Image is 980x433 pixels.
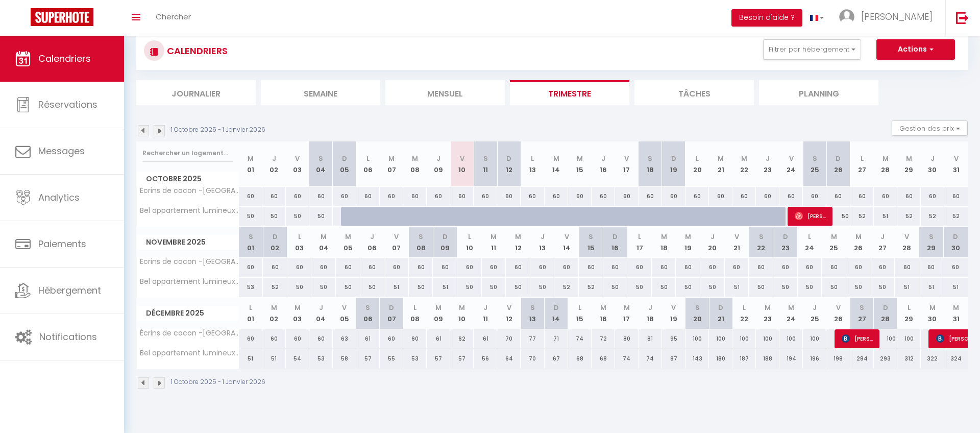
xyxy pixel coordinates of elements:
th: 11 [474,298,497,329]
div: 60 [239,258,263,277]
div: 60 [895,258,919,277]
abbr: M [248,154,254,163]
th: 13 [530,227,555,258]
div: 60 [826,187,850,206]
th: 19 [662,141,685,187]
th: 22 [732,141,756,187]
th: 20 [685,298,709,329]
abbr: D [953,232,958,242]
div: 50 [309,207,333,226]
div: 60 [676,258,700,277]
div: 50 [773,278,798,297]
div: 60 [360,258,385,277]
th: 28 [874,141,897,187]
div: 60 [450,187,474,206]
li: Mensuel [385,80,505,105]
div: 60 [725,258,749,277]
th: 23 [756,141,779,187]
div: 60 [263,258,287,277]
th: 31 [944,141,968,187]
div: 60 [870,258,895,277]
div: 50 [360,278,385,297]
abbr: S [249,232,253,242]
div: 51 [943,278,968,297]
th: 26 [826,141,850,187]
abbr: L [298,232,301,242]
th: 22 [732,298,756,329]
abbr: V [507,303,511,312]
img: ... [839,9,854,25]
th: 25 [803,298,826,329]
th: 28 [895,227,919,258]
abbr: J [880,232,885,242]
div: 60 [409,258,433,277]
th: 01 [239,141,262,187]
li: Trimestre [510,80,629,105]
abbr: D [836,154,841,163]
div: 60 [603,258,628,277]
button: Actions [876,39,955,60]
th: 07 [380,141,403,187]
th: 01 [239,227,263,258]
div: 60 [384,258,409,277]
abbr: J [930,154,935,163]
div: 50 [506,278,530,297]
abbr: D [671,154,676,163]
div: 60 [521,187,544,206]
abbr: J [710,232,715,242]
h3: CALENDRIERS [164,39,228,62]
th: 02 [262,298,286,329]
abbr: D [783,232,788,242]
th: 02 [263,227,287,258]
th: 08 [403,141,427,187]
div: 60 [333,187,356,206]
div: 52 [579,278,603,297]
button: Besoin d'aide ? [731,9,802,27]
abbr: J [319,303,323,312]
div: 60 [309,187,333,206]
abbr: M [741,154,747,163]
div: 60 [944,187,968,206]
th: 31 [944,298,968,329]
div: 50 [700,278,725,297]
th: 09 [433,227,457,258]
th: 24 [798,227,822,258]
abbr: S [483,154,488,163]
abbr: M [321,232,327,242]
th: 26 [846,227,871,258]
abbr: S [318,154,323,163]
div: 50 [336,278,360,297]
abbr: J [541,232,545,242]
button: Gestion des prix [892,121,968,136]
th: 14 [545,141,568,187]
div: 50 [457,278,482,297]
abbr: L [468,232,471,242]
th: 20 [685,141,709,187]
th: 05 [336,227,360,258]
abbr: M [295,303,301,312]
div: 50 [676,278,700,297]
div: 60 [287,258,312,277]
div: 50 [652,278,676,297]
li: Semaine [261,80,380,105]
abbr: L [249,303,252,312]
th: 01 [239,298,262,329]
div: 60 [286,187,309,206]
li: Journalier [136,80,256,105]
th: 11 [474,141,497,187]
abbr: M [906,154,912,163]
div: 50 [409,278,433,297]
div: 60 [579,258,603,277]
th: 09 [427,298,450,329]
th: 20 [700,227,725,258]
th: 16 [603,227,628,258]
abbr: V [904,232,909,242]
div: 50 [482,278,506,297]
abbr: S [365,303,370,312]
th: 03 [287,227,312,258]
abbr: M [345,232,351,242]
abbr: M [553,154,559,163]
th: 24 [779,298,803,329]
div: 60 [545,187,568,206]
th: 19 [662,298,685,329]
